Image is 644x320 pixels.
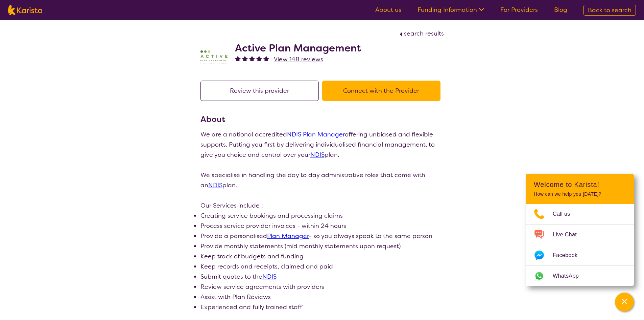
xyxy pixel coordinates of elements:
a: Blog [554,6,567,14]
span: View 148 reviews [274,55,323,63]
p: How can we help you [DATE]? [534,191,626,197]
li: Keep records and receipts, claimed and paid [200,261,444,272]
a: Review this provider [200,87,322,95]
a: NDIS [287,130,301,138]
span: Back to search [588,6,631,14]
h2: Welcome to Karista! [534,180,626,189]
a: For Providers [500,6,538,14]
span: search results [404,29,444,38]
span: WhatsApp [553,271,587,281]
span: Live Chat [553,230,585,240]
a: Back to search [583,5,636,16]
img: fullstar [256,56,262,61]
img: fullstar [263,56,269,61]
a: Plan Manager [267,232,309,240]
li: Assist with Plan Reviews [200,292,444,302]
h3: About [200,113,444,125]
a: search results [398,29,444,38]
li: Process service provider invoices - within 24 hours [200,221,444,231]
img: fullstar [235,56,241,61]
a: Plan Manager [303,130,345,138]
p: Our Services include : [200,200,444,211]
li: Review service agreements with providers [200,282,444,292]
li: Provide a personalised - so you always speak to the same person [200,231,444,241]
a: Funding Information [418,6,484,14]
li: Submit quotes to the [200,272,444,282]
li: Experienced and fully trained staff [200,302,444,312]
ul: Choose channel [526,204,634,286]
img: fullstar [242,56,248,61]
li: Provide monthly statements (mid monthly statements upon request) [200,241,444,251]
button: Connect with the Provider [322,81,440,101]
li: Creating service bookings and processing claims [200,211,444,221]
p: We specialise in handling the day to day administrative roles that come with an plan. [200,170,444,190]
li: Keep track of budgets and funding [200,251,444,261]
span: Facebook [553,250,586,260]
span: Call us [553,209,578,219]
a: NDIS [208,181,222,189]
a: Web link opens in a new tab. [526,266,634,286]
p: We are a national accredited offering unbiased and flexible supports. Putting you first by delive... [200,129,444,160]
h2: Active Plan Management [235,42,361,54]
img: pypzb5qm7jexfhutod0x.png [200,44,228,71]
button: Review this provider [200,81,319,101]
button: Channel Menu [615,293,634,312]
a: View 148 reviews [274,54,323,64]
a: About us [375,6,401,14]
a: Connect with the Provider [322,87,444,95]
a: NDIS [310,151,325,159]
a: NDIS [262,273,277,281]
div: Channel Menu [526,174,634,286]
img: Karista logo [8,5,42,15]
img: fullstar [249,56,255,61]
